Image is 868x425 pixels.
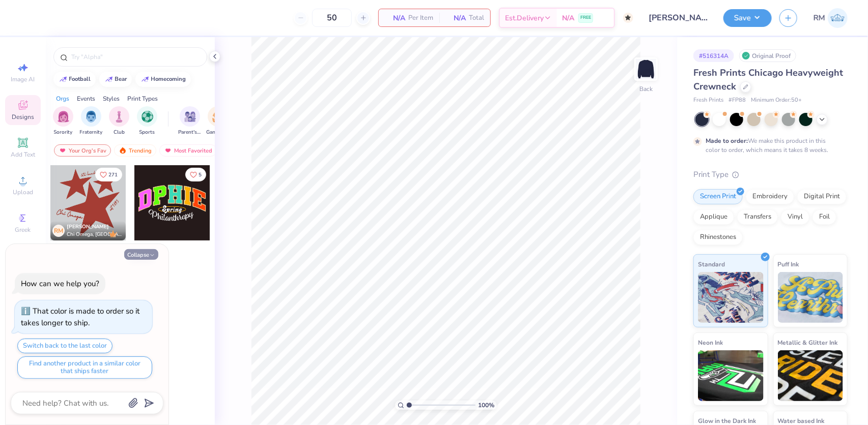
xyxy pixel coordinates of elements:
[737,209,778,225] div: Transfers
[17,356,152,379] button: Find another product in a similar color that ships faster
[639,84,653,94] div: Back
[95,168,122,181] button: Like
[706,136,831,155] div: We make this product in this color to order, which means it takes 8 weeks.
[12,113,34,121] span: Designs
[53,72,96,87] button: football
[185,168,206,181] button: Like
[206,106,230,136] div: filter for Game Day
[69,76,91,82] div: football
[746,189,794,204] div: Embroidery
[109,106,129,136] button: filter button
[184,111,196,123] img: Parent's Weekend Image
[693,169,848,180] div: Print Type
[67,223,109,230] span: [PERSON_NAME]
[814,8,848,28] a: RM
[828,8,848,28] img: Roberta Manuel
[206,129,230,136] span: Game Day
[141,76,149,82] img: trend_line.gif
[813,209,836,225] div: Foil
[86,111,97,123] img: Fraternity Image
[693,189,743,204] div: Screen Print
[159,144,217,157] div: Most Favorited
[58,111,69,123] img: Sorority Image
[54,129,73,136] span: Sorority
[445,13,466,23] span: N/A
[108,172,118,177] span: 271
[580,14,591,21] span: FREE
[53,106,73,136] button: filter button
[698,337,723,348] span: Neon Ink
[385,13,405,23] span: N/A
[21,306,139,328] div: That color is made to order so it takes longer to ship.
[178,106,202,136] button: filter button
[13,188,33,196] span: Upload
[505,13,544,23] span: Est. Delivery
[56,94,69,103] div: Orgs
[739,49,796,62] div: Original Proof
[723,9,772,27] button: Save
[127,94,158,103] div: Print Types
[199,172,202,177] span: 5
[797,189,847,204] div: Digital Print
[115,76,127,82] div: bear
[114,129,125,136] span: Club
[814,12,825,24] span: RM
[17,339,113,353] button: Switch back to the last color
[52,225,65,237] div: RM
[77,94,95,103] div: Events
[59,147,67,154] img: most_fav.gif
[312,9,352,27] input: – –
[693,96,723,105] span: Fresh Prints
[124,249,158,260] button: Collapse
[698,350,764,401] img: Neon Ink
[54,144,111,157] div: Your Org's Fav
[693,230,743,245] div: Rhinestones
[408,13,433,23] span: Per Item
[693,49,734,62] div: # 516314A
[67,231,122,238] span: Chi Omega, [GEOGRAPHIC_DATA]
[70,52,201,62] input: Try "Alpha"
[114,111,125,123] img: Club Image
[137,106,157,136] div: filter for Sports
[119,147,127,154] img: trending.gif
[698,259,725,269] span: Standard
[103,94,120,103] div: Styles
[109,106,129,136] div: filter for Club
[212,111,224,123] img: Game Day Image
[53,106,73,136] div: filter for Sorority
[11,75,35,83] span: Image AI
[698,272,764,323] img: Standard
[99,72,132,87] button: bear
[59,76,67,82] img: trend_line.gif
[781,209,809,225] div: Vinyl
[178,129,202,136] span: Parent's Weekend
[178,106,202,136] div: filter for Parent's Weekend
[80,106,103,136] button: filter button
[142,111,153,123] img: Sports Image
[80,129,103,136] span: Fraternity
[21,279,99,289] div: How can we help you?
[636,59,656,79] img: Back
[80,106,103,136] div: filter for Fraternity
[778,337,838,348] span: Metallic & Glitter Ink
[693,67,843,93] span: Fresh Prints Chicago Heavyweight Crewneck
[778,259,799,269] span: Puff Ink
[693,209,734,225] div: Applique
[151,76,186,82] div: homecoming
[11,150,35,159] span: Add Text
[135,72,191,87] button: homecoming
[706,137,748,145] strong: Made to order:
[105,76,113,82] img: trend_line.gif
[478,401,494,410] span: 100 %
[137,106,157,136] button: filter button
[778,350,844,401] img: Metallic & Glitter Ink
[778,272,844,323] img: Puff Ink
[164,147,172,154] img: most_fav.gif
[469,13,484,23] span: Total
[139,129,155,136] span: Sports
[114,144,156,157] div: Trending
[751,96,802,105] span: Minimum Order: 50 +
[206,106,230,136] button: filter button
[641,8,716,28] input: Untitled Design
[562,13,574,23] span: N/A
